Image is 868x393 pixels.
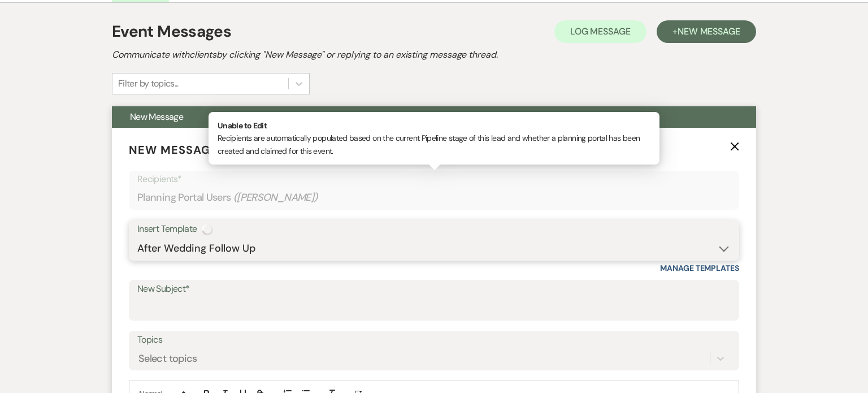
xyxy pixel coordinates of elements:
span: New Message [129,142,218,157]
img: loading spinner [202,224,213,235]
p: Recipients are automatically populated based on the current Pipeline stage of this lead and wheth... [218,119,650,157]
a: Manage Templates [660,263,739,273]
h2: Communicate with clients by clicking "New Message" or replying to an existing message thread. [112,48,756,62]
h1: Event Messages [112,20,231,44]
button: +New Message [657,20,756,43]
span: Log Message [570,25,631,37]
strong: Unable to Edit [218,120,267,131]
div: Planning Portal Users [137,187,731,209]
span: ( [PERSON_NAME] ) [233,190,318,205]
button: Log Message [554,20,646,43]
p: Recipients* [137,172,731,187]
div: Select topics [138,351,197,366]
label: Topics [137,332,731,348]
span: New Message [678,25,740,37]
div: Insert Template [137,221,731,237]
div: Filter by topics... [118,77,179,90]
label: New Subject* [137,281,731,297]
span: New Message [130,111,183,123]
